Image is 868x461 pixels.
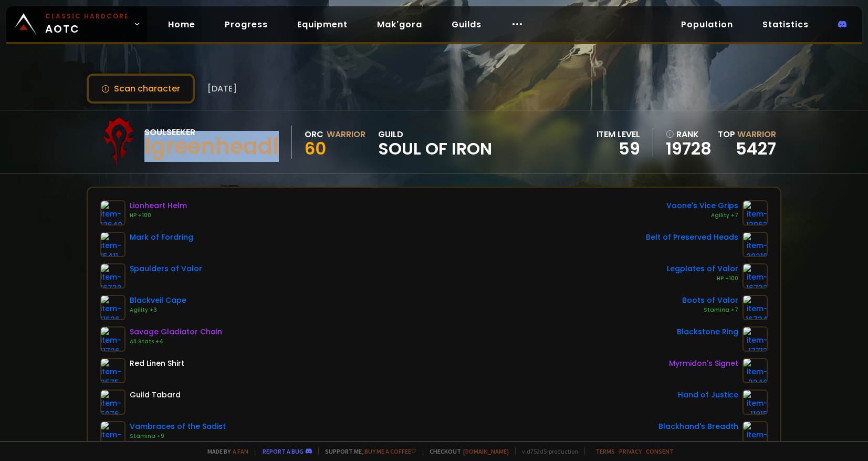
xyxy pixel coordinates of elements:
[682,295,738,306] div: Boots of Valor
[160,14,204,35] a: Home
[658,421,738,432] div: Blackhand's Breadth
[130,306,186,314] div: Agility +3
[100,200,126,226] img: item-12640
[45,12,129,37] span: AOTC
[100,390,126,415] img: item-5976
[742,295,768,320] img: item-16734
[369,14,431,35] a: Mak'gora
[130,337,222,346] div: All Stats +4
[754,14,817,35] a: Statistics
[327,128,365,141] div: Warrior
[100,421,126,446] img: item-13400
[737,128,776,140] span: Warrior
[207,82,237,95] span: [DATE]
[669,358,738,369] div: Myrmidon's Signet
[677,326,738,337] div: Blackstone Ring
[742,200,768,226] img: item-13963
[515,447,578,455] span: v. d752d5 - production
[666,211,738,220] div: Agility +7
[678,390,738,401] div: Hand of Justice
[130,232,193,243] div: Mark of Fordring
[666,200,738,211] div: Voone's Vice Grips
[597,128,640,141] div: item level
[130,390,181,401] div: Guild Tabard
[130,211,187,220] div: HP +100
[595,447,615,455] a: Terms
[100,326,126,352] img: item-11726
[742,263,768,289] img: item-16732
[666,128,712,141] div: rank
[378,141,492,157] span: Soul of Iron
[130,421,226,432] div: Vambraces of the Sadist
[100,295,126,320] img: item-11626
[673,14,741,35] a: Population
[742,358,768,383] img: item-2246
[682,306,738,314] div: Stamina +7
[597,141,640,157] div: 59
[667,274,738,283] div: HP +100
[646,232,738,243] div: Belt of Preserved Heads
[289,14,356,35] a: Equipment
[318,447,416,455] span: Support me,
[742,326,768,352] img: item-17713
[718,128,776,141] div: Top
[305,128,323,141] div: Orc
[667,263,738,274] div: Legplates of Valor
[646,447,674,455] a: Consent
[100,358,126,383] img: item-2575
[130,326,222,337] div: Savage Gladiator Chain
[130,358,184,369] div: Red Linen Shirt
[144,139,279,155] div: Igreenheadl
[130,263,202,274] div: Spaulders of Valor
[216,14,276,35] a: Progress
[463,447,509,455] a: [DOMAIN_NAME]
[305,137,326,160] span: 60
[100,232,126,257] img: item-15411
[45,12,129,21] small: Classic Hardcore
[130,295,186,306] div: Blackveil Cape
[742,390,768,415] img: item-11815
[144,126,279,139] div: Soulseeker
[666,141,712,157] a: 19728
[130,432,226,440] div: Stamina +9
[378,128,492,157] div: guild
[233,447,248,455] a: a fan
[263,447,304,455] a: Report a bug
[742,232,768,257] img: item-20216
[130,200,187,211] div: Lionheart Helm
[364,447,416,455] a: Buy me a coffee
[736,137,776,160] a: 5427
[443,14,490,35] a: Guilds
[201,447,248,455] span: Made by
[87,74,195,104] button: Scan character
[619,447,642,455] a: Privacy
[6,6,147,42] a: Classic HardcoreAOTC
[100,263,126,289] img: item-16733
[742,421,768,446] img: item-13965
[423,447,509,455] span: Checkout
